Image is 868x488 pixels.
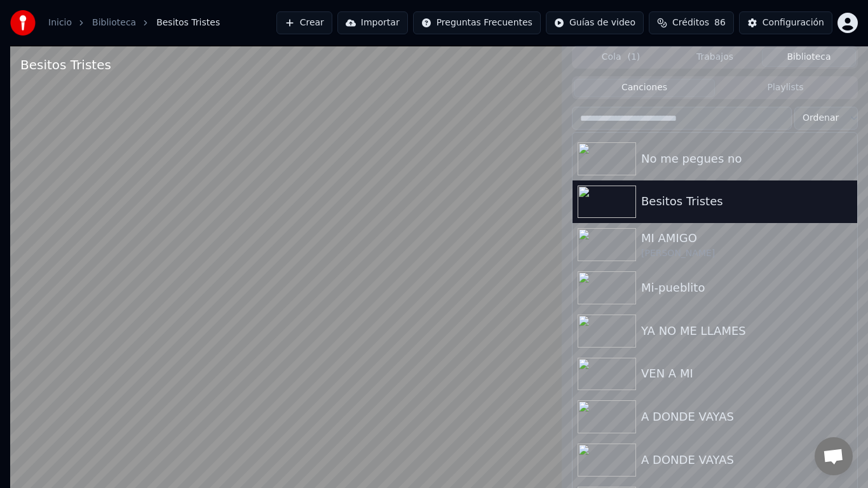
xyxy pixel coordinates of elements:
div: A DONDE VAYAS [641,408,852,426]
span: 86 [714,17,726,29]
a: Inicio [48,17,72,29]
a: Biblioteca [92,17,136,29]
button: Biblioteca [762,48,856,67]
button: Cola [574,48,668,67]
button: Créditos86 [649,11,734,34]
nav: breadcrumb [48,17,220,29]
button: Importar [337,11,408,34]
button: Playlists [715,79,856,97]
div: MI AMIGO [641,229,852,247]
button: Guías de video [546,11,644,34]
div: No me pegues no [641,150,852,168]
span: Besitos Tristes [156,17,220,29]
div: Mi-pueblito [641,279,852,297]
div: Besitos Tristes [20,56,111,74]
div: [PERSON_NAME] [641,247,852,260]
div: Chat abierto [815,437,853,475]
div: YA NO ME LLAMES [641,322,852,340]
button: Crear [276,11,332,34]
div: Configuración [763,17,824,29]
button: Canciones [574,79,715,97]
div: VEN A MI [641,365,852,383]
button: Preguntas Frecuentes [413,11,541,34]
div: A DONDE VAYAS [641,451,852,469]
button: Trabajos [668,48,762,67]
button: Configuración [739,11,832,34]
span: ( 1 ) [627,51,640,64]
span: Ordenar [803,112,839,125]
img: youka [10,10,36,36]
span: Créditos [672,17,709,29]
div: Besitos Tristes [641,193,852,210]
